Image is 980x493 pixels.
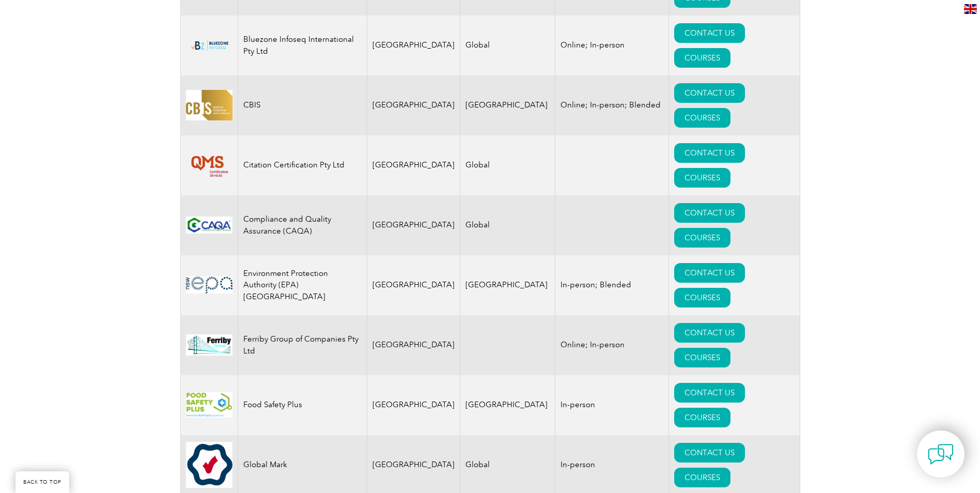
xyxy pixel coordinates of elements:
td: Food Safety Plus [238,375,367,435]
td: In-person; Blended [555,255,668,315]
img: 0b2a24ac-d9bc-ea11-a814-000d3a79823d-logo.jpg [186,276,232,293]
td: [GEOGRAPHIC_DATA] [367,75,460,135]
td: [GEOGRAPHIC_DATA] [367,315,460,375]
a: COURSES [674,348,730,367]
td: [GEOGRAPHIC_DATA] [367,135,460,195]
td: Ferriby Group of Companies Pty Ltd [238,315,367,375]
img: eb2924ac-d9bc-ea11-a814-000d3a79823d-logo.jpg [186,442,232,488]
td: Citation Certification Pty Ltd [238,135,367,195]
td: Global [460,135,555,195]
td: [GEOGRAPHIC_DATA] [367,16,460,75]
a: CONTACT US [674,383,745,403]
img: 07dbdeaf-5408-eb11-a813-000d3ae11abd-logo.jpg [186,90,232,120]
td: In-person [555,375,668,435]
img: bf5d7865-000f-ed11-b83d-00224814fd52-logo.png [186,38,232,53]
td: Global [460,195,555,255]
td: [GEOGRAPHIC_DATA] [367,255,460,315]
a: BACK TO TOP [15,471,69,493]
td: [GEOGRAPHIC_DATA] [460,75,555,135]
a: COURSES [674,288,730,307]
a: COURSES [674,468,730,487]
a: CONTACT US [674,263,745,283]
a: COURSES [674,48,730,68]
a: CONTACT US [674,323,745,343]
td: Environment Protection Authority (EPA) [GEOGRAPHIC_DATA] [238,255,367,315]
img: 94b1e894-3e6f-eb11-a812-00224815377e-logo.png [186,148,232,183]
a: CONTACT US [674,443,745,463]
a: COURSES [674,228,730,248]
a: CONTACT US [674,23,745,43]
img: contact-chat.png [928,441,954,467]
a: COURSES [674,108,730,128]
a: COURSES [674,168,730,188]
img: e52924ac-d9bc-ea11-a814-000d3a79823d-logo.png [186,392,232,418]
img: 8f79303c-692d-ec11-b6e6-0022481838a2-logo.jpg [186,217,232,234]
td: [GEOGRAPHIC_DATA] [460,375,555,435]
a: CONTACT US [674,83,745,103]
td: Online; In-person [555,315,668,375]
a: CONTACT US [674,143,745,163]
td: CBIS [238,75,367,135]
img: 52661cd0-8de2-ef11-be1f-002248955c5a-logo.jpg [186,334,232,356]
td: Online; In-person [555,16,668,75]
td: Global [460,16,555,75]
td: [GEOGRAPHIC_DATA] [460,255,555,315]
a: CONTACT US [674,203,745,223]
td: [GEOGRAPHIC_DATA] [367,195,460,255]
img: en [964,4,977,14]
td: Bluezone Infoseq International Pty Ltd [238,16,367,75]
a: COURSES [674,408,730,427]
td: Online; In-person; Blended [555,75,668,135]
td: [GEOGRAPHIC_DATA] [367,375,460,435]
td: Compliance and Quality Assurance (CAQA) [238,195,367,255]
